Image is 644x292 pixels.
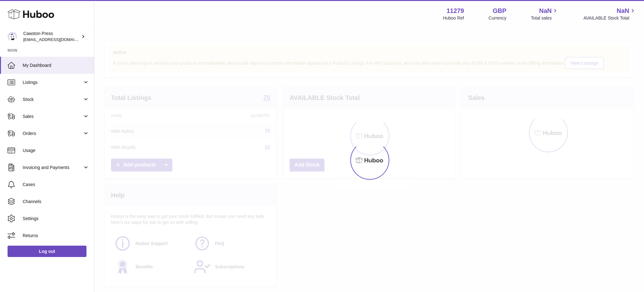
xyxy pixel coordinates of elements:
span: AVAILABLE Stock Total [583,15,636,21]
strong: GBP [493,7,506,15]
img: internalAdmin-11279@internal.huboo.com [8,32,17,41]
div: Currency [489,15,507,21]
span: Cases [23,182,89,188]
div: Huboo Ref [443,15,464,21]
span: Listings [23,79,83,85]
span: Usage [23,148,89,154]
a: NaN AVAILABLE Stock Total [583,7,636,21]
a: NaN Total sales [531,7,559,21]
span: Settings [23,216,89,222]
span: Total sales [531,15,559,21]
div: Cawston Press [23,31,80,43]
span: [EMAIL_ADDRESS][DOMAIN_NAME] [23,37,92,42]
strong: 11279 [447,7,464,15]
a: Log out [8,246,86,257]
span: Orders [23,131,83,137]
span: Stock [23,96,83,102]
span: Returns [23,233,89,239]
span: NaN [539,7,552,15]
span: Sales [23,114,83,120]
span: Channels [23,199,89,205]
span: NaN [617,7,629,15]
span: My Dashboard [23,62,89,68]
span: Invoicing and Payments [23,165,83,171]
